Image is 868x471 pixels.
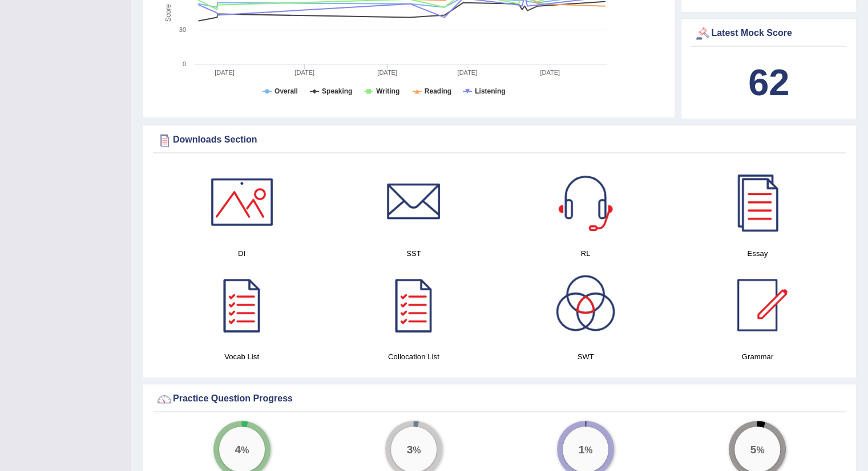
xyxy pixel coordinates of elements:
[162,351,322,363] h4: Vocab List
[377,69,397,76] tspan: [DATE]
[162,247,322,259] h4: DI
[748,62,789,103] b: 62
[156,132,843,149] div: Downloads Section
[156,391,843,408] div: Practice Question Progress
[164,4,172,22] tspan: Score
[475,87,505,95] tspan: Listening
[677,351,838,363] h4: Grammar
[376,87,399,95] tspan: Writing
[333,351,494,363] h4: Collocation List
[274,87,298,95] tspan: Overall
[506,247,666,259] h4: RL
[694,25,843,42] div: Latest Mock Score
[333,247,494,259] h4: SST
[458,69,478,76] tspan: [DATE]
[235,443,241,456] big: 4
[677,247,838,259] h4: Essay
[579,443,585,456] big: 1
[406,443,413,456] big: 3
[215,69,235,76] tspan: [DATE]
[294,69,314,76] tspan: [DATE]
[322,87,352,95] tspan: Speaking
[750,443,757,456] big: 5
[425,87,451,95] tspan: Reading
[506,351,666,363] h4: SWT
[540,69,560,76] tspan: [DATE]
[179,26,186,33] text: 30
[183,60,186,67] text: 0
